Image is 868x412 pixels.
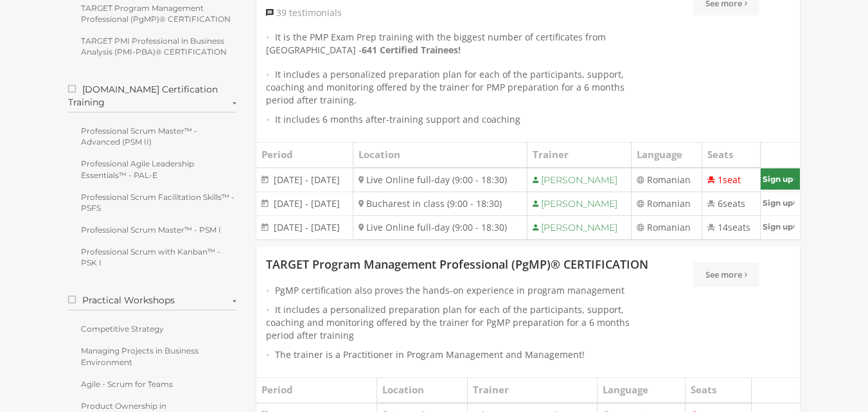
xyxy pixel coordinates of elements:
th: Seats [702,143,761,168]
a: TARGET PMI Professional in Business Analysis (PMI-PBA)® CERTIFICATION [68,32,237,60]
td: Bucharest in class (9:00 - 18:30) [353,192,527,215]
span: [DATE] - [DATE] [274,221,340,233]
span: 39 testimonials [276,6,342,19]
th: Period [256,143,353,168]
th: Seats [685,378,751,403]
a: Agile - Scrum for Teams [68,375,237,393]
a: Professional Scrum Master™ - PSM I [68,221,237,238]
td: 1 [702,168,761,192]
th: Language [597,378,685,403]
a: Professional Agile Leadership Essentials™ - PAL-E [68,155,237,183]
a: Competitive Strategy [68,320,237,337]
li: It includes 6 months after-training support and coaching [266,113,654,126]
th: Language [631,143,702,168]
li: It is the PMP Exam Prep training with the biggest number of certificates from [GEOGRAPHIC_DATA] - [266,31,654,62]
a: 641 Certified Trainees! [362,44,461,57]
span: seat [723,174,741,186]
td: [PERSON_NAME] [527,215,631,239]
span: seats [728,221,750,233]
th: Trainer [468,378,598,403]
td: Romanian [631,215,702,239]
span: [DATE] - [DATE] [274,197,340,210]
a: Sign up [761,216,799,237]
td: [PERSON_NAME] [527,168,631,192]
li: PgMP certification also proves the hands-on experience in program management [266,284,654,297]
td: Romanian [631,168,702,192]
label: [DOMAIN_NAME] Certification Training [68,83,237,112]
label: Practical Workshops [68,294,237,310]
a: Managing Projects in Business Environment [68,342,237,370]
strong: 641 Certified Trainees! [362,44,461,56]
li: The trainer is a Practitioner in Program Management and Management! [266,348,654,361]
a: Professional Scrum with Kanban™ - PSK I [68,243,237,271]
th: Trainer [527,143,631,168]
td: Live Online full-day (9:00 - 18:30) [353,215,527,239]
li: It includes a personalized preparation plan for each of the participants, support, coaching and m... [266,303,654,342]
a: Sign up [761,192,799,213]
td: Romanian [631,192,702,215]
td: 14 [702,215,761,239]
a: Sign up [761,168,799,190]
a: 39 testimonials [266,6,342,19]
td: Live Online full-day (9:00 - 18:30) [353,168,527,192]
a: TARGET Program Management Professional (PgMP)® CERTIFICATION [266,256,648,273]
td: 6 [702,192,761,215]
th: Location [377,378,468,403]
td: [PERSON_NAME] [527,192,631,215]
th: Period [256,378,377,403]
a: Professional Scrum Facilitation Skills™ - PSFS [68,188,237,217]
span: [DATE] - [DATE] [274,174,340,186]
a: See more [693,262,759,287]
a: Professional Scrum Master™ - Advanced (PSM II) [68,122,237,150]
span: seats [723,197,745,210]
th: Location [353,143,527,168]
li: It includes a personalized preparation plan for each of the participants, support, coaching and m... [266,68,654,107]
